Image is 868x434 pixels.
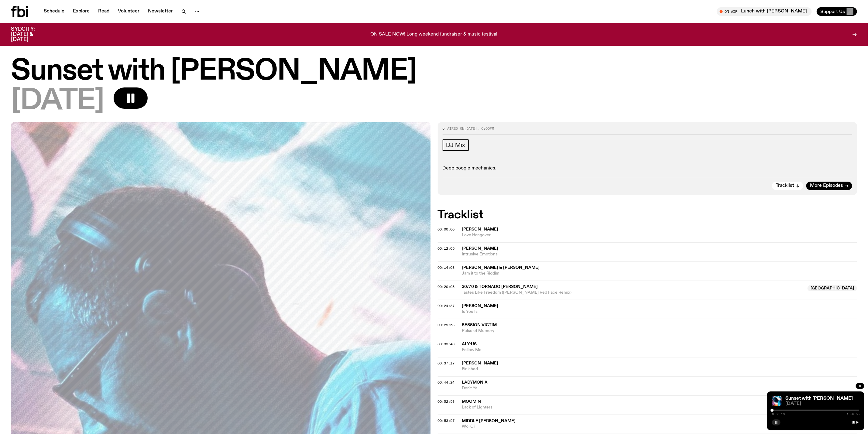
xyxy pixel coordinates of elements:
span: 00:37:17 [438,361,455,366]
p: ON SALE NOW! Long weekend fundraiser & music festival [371,32,498,37]
span: 30/70 & Tornado [PERSON_NAME] [462,285,538,289]
span: [PERSON_NAME] & [PERSON_NAME] [462,265,540,270]
span: 00:52:58 [438,399,455,404]
button: 00:12:05 [438,247,455,250]
a: Read [94,7,113,16]
span: 00:29:53 [438,323,455,327]
span: 00:24:37 [438,303,455,308]
span: Love Hangover [462,232,857,238]
span: Lack of Lighters [462,405,857,410]
span: , 6:00pm [477,126,494,131]
span: Aly-Us [462,342,477,346]
span: [DATE] [11,87,104,115]
a: Newsletter [144,7,177,16]
span: 00:12:05 [438,246,455,251]
button: 00:52:58 [438,400,455,403]
span: Aired on [448,126,465,131]
span: Intrusive Emotions [462,251,857,257]
span: 00:53:57 [438,418,455,423]
span: Tastes Like Freedom ([PERSON_NAME] Red Face Remix) [462,290,804,296]
span: More Episodes [810,183,843,188]
span: Finished [462,366,857,372]
span: Jam it to the Riddim [462,271,857,276]
span: 00:44:24 [438,380,455,385]
span: Moomin [462,399,481,404]
p: Deep boogie mechanics. [443,166,853,171]
button: On AirLunch with [PERSON_NAME] [717,7,812,16]
a: More Episodes [806,182,852,190]
span: Pulse of Memory [462,328,857,334]
button: 00:44:24 [438,381,455,384]
span: LADYMONIX [462,380,488,384]
h2: Tracklist [438,210,857,220]
button: 00:14:08 [438,266,455,269]
button: 00:33:40 [438,343,455,346]
button: 00:37:17 [438,362,455,365]
span: 00:14:08 [438,265,455,270]
a: DJ Mix [443,139,469,151]
span: Tracklist [776,183,794,188]
span: 00:33:40 [438,342,455,347]
span: Middle [PERSON_NAME] [462,419,516,423]
a: Sunset with [PERSON_NAME] [785,396,853,401]
button: Tracklist [772,182,803,190]
button: 00:20:08 [438,285,455,289]
span: 00:00:00 [438,227,455,232]
h3: SYDCITY: [DATE] & [DATE] [11,27,50,42]
span: [GEOGRAPHIC_DATA] [808,285,857,291]
span: Is You Is [462,309,857,315]
a: Schedule [40,7,68,16]
img: Simon Caldwell stands side on, looking downwards. He has headphones on. Behind him is a brightly ... [772,396,782,406]
button: 00:53:57 [438,419,455,422]
span: [PERSON_NAME] [462,304,499,308]
span: 1:56:55 [847,413,859,416]
span: 0:00:13 [772,413,785,416]
span: DJ Mix [446,142,465,149]
span: Follow Me [462,347,857,353]
span: [PERSON_NAME] [462,361,499,365]
button: 00:29:53 [438,323,455,327]
span: Don't Ya [462,385,857,391]
span: [PERSON_NAME] [462,227,499,231]
a: Explore [69,7,93,16]
span: [DATE] [465,126,477,131]
button: 00:24:37 [438,304,455,308]
a: Volunteer [114,7,143,16]
span: [DATE] [785,402,859,406]
h1: Sunset with [PERSON_NAME] [11,58,857,85]
button: Support Us [817,7,857,16]
span: Support Us [820,9,845,14]
button: 00:00:00 [438,228,455,231]
span: Woi Oi [462,424,804,429]
span: 00:20:08 [438,284,455,289]
span: Session Victim [462,323,497,327]
span: [PERSON_NAME] [462,246,499,251]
